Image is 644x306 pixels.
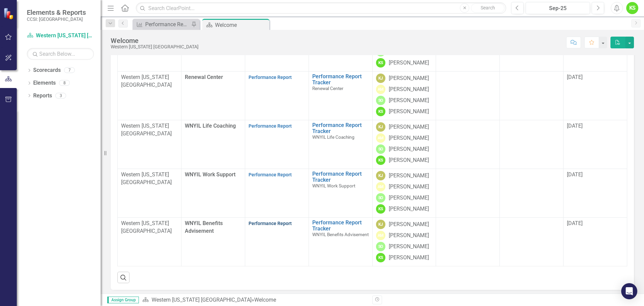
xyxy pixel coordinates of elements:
[389,194,429,202] div: [PERSON_NAME]
[136,2,506,14] input: Search ClearPoint...
[500,169,563,218] td: Double-Click to Edit
[389,183,429,191] div: [PERSON_NAME]
[111,37,199,44] div: Welcome
[436,120,500,169] td: Double-Click to Edit
[312,232,369,237] span: ​WNYIL Benefits Advisement
[254,297,276,303] div: Welcome
[185,220,223,234] span: ​WNYIL Benefits Advisement
[312,74,369,85] a: Performance Report Tracker
[309,72,372,120] td: Double-Click to Edit Right Click for Context Menu
[107,297,139,303] span: Assign Group
[376,204,385,214] div: KS
[185,123,236,129] span: WNYIL Life Coaching
[389,172,429,180] div: [PERSON_NAME]
[376,231,385,240] div: AM
[389,86,429,93] div: [PERSON_NAME]
[59,80,70,86] div: 8
[500,120,563,169] td: Double-Click to Edit
[27,32,94,40] a: Western [US_STATE] [GEOGRAPHIC_DATA]
[312,134,355,140] span: WNYIL Life Coaching
[389,232,429,239] div: [PERSON_NAME]
[185,74,223,80] span: Renewal Center
[121,74,178,89] p: Western [US_STATE] [GEOGRAPHIC_DATA]
[389,59,429,67] div: [PERSON_NAME]
[626,2,638,14] button: KS
[312,183,355,188] span: WNYIL Work Support
[33,67,61,74] a: Scorecards
[312,122,369,134] a: Performance Report Tracker
[376,85,385,94] div: AM
[528,4,588,12] div: Sep-25
[389,108,429,116] div: [PERSON_NAME]
[312,171,369,183] a: Performance Report Tracker
[389,134,429,142] div: [PERSON_NAME]
[436,72,500,120] td: Double-Click to Edit
[376,220,385,229] div: KJ
[389,123,429,131] div: [PERSON_NAME]
[33,92,52,100] a: Reports
[312,86,343,91] span: Renewal Center
[185,171,235,178] span: WNYIL Work Support
[389,243,429,251] div: [PERSON_NAME]
[389,205,429,213] div: [PERSON_NAME]
[389,157,429,164] div: [PERSON_NAME]
[376,144,385,154] div: SO
[134,20,190,29] a: Performance Report
[526,2,590,14] button: Sep-25
[376,171,385,180] div: KJ
[309,169,372,218] td: Double-Click to Edit Right Click for Context Menu
[33,79,56,87] a: Elements
[312,220,369,231] a: Performance Report Tracker
[376,107,385,116] div: KS
[481,5,495,10] span: Search
[121,220,178,235] p: Western [US_STATE] [GEOGRAPHIC_DATA]
[500,72,563,120] td: Double-Click to Edit
[376,58,385,68] div: KS
[3,8,15,19] img: ClearPoint Strategy
[389,145,429,153] div: [PERSON_NAME]
[376,133,385,143] div: AM
[376,74,385,83] div: KJ
[376,96,385,105] div: SO
[376,253,385,262] div: KS
[376,122,385,132] div: KJ
[567,123,583,129] span: [DATE]
[249,221,292,226] a: Performance Report
[567,171,583,178] span: [DATE]
[471,3,504,13] button: Search
[27,16,86,22] small: CCSI: [GEOGRAPHIC_DATA]
[567,220,583,226] span: [DATE]
[376,193,385,203] div: SO
[64,68,75,73] div: 7
[121,171,178,186] p: Western [US_STATE] [GEOGRAPHIC_DATA]
[376,182,385,191] div: AM
[111,44,199,49] div: Western [US_STATE] [GEOGRAPHIC_DATA]
[145,20,190,29] div: Performance Report
[389,75,429,82] div: [PERSON_NAME]
[376,242,385,251] div: SO
[389,97,429,104] div: [PERSON_NAME]
[249,75,292,80] a: Performance Report
[309,120,372,169] td: Double-Click to Edit Right Click for Context Menu
[389,221,429,228] div: [PERSON_NAME]
[436,169,500,218] td: Double-Click to Edit
[121,122,178,138] p: Western [US_STATE] [GEOGRAPHIC_DATA]
[152,297,252,303] a: Western [US_STATE] [GEOGRAPHIC_DATA]
[436,218,500,266] td: Double-Click to Edit
[27,48,94,60] input: Search Below...
[249,123,292,129] a: Performance Report
[55,93,66,98] div: 3
[500,218,563,266] td: Double-Click to Edit
[376,156,385,165] div: KS
[27,8,86,16] span: Elements & Reports
[389,254,429,262] div: [PERSON_NAME]
[249,172,292,177] a: Performance Report
[621,283,637,299] div: Open Intercom Messenger
[142,296,367,304] div: »
[215,21,268,29] div: Welcome
[567,74,583,80] span: [DATE]
[309,218,372,266] td: Double-Click to Edit Right Click for Context Menu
